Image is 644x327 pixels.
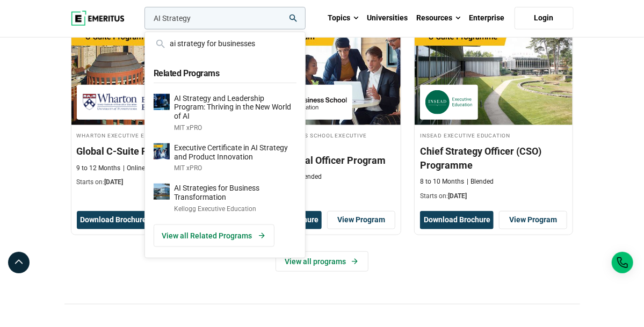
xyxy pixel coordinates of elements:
h4: Wharton Executive Education [77,130,224,140]
p: Kellogg Executive Education [174,205,296,214]
h4: Columbia Business School Executive Education [248,130,395,149]
input: woocommerce-product-search-field-0 [144,7,306,30]
p: Blended [467,177,494,186]
span: [DATE] [105,178,124,186]
p: 9 to 12 Months [77,164,121,173]
p: Online [124,164,146,173]
p: AI Strategy and Leadership Program: Thriving in the New World of AI [174,94,296,121]
a: View all Related Programs [154,224,274,247]
img: Executive Certificate in AI Strategy and Product Innovation [154,143,170,159]
a: Leadership Course by INSEAD Executive Education - October 14, 2025 INSEAD Executive Education INS... [415,18,573,206]
h3: Chief Financial Officer Program [248,154,395,167]
div: ai strategy for businesses [154,38,296,49]
a: AI Strategies for Business TransformationKellogg Executive Education [154,184,296,213]
p: Executive Certificate in AI Strategy and Product Innovation [174,143,296,162]
img: Global C-Suite Program | Online Leadership Course [71,18,229,125]
img: Wharton Executive Education [82,90,176,114]
h5: Related Programs [154,62,296,83]
p: MIT xPRO [174,123,296,133]
a: View Program [327,211,395,229]
img: AI Strategies for Business Transformation [154,184,170,200]
p: AI Strategies for Business Transformation [174,184,296,202]
a: AI Strategy and Leadership Program: Thriving in the New World of AIMIT xPRO [154,94,296,133]
button: Download Brochure [420,211,494,229]
img: Chief Financial Officer Program | Online Finance Course [243,18,401,125]
h4: INSEAD Executive Education [420,130,567,140]
a: View all programs [276,251,368,272]
img: AI Strategy and Leadership Program: Thriving in the New World of AI [154,94,170,110]
p: Blended [295,172,322,181]
p: Starts on: [420,192,567,201]
p: Starts on: [248,187,395,196]
a: Leadership Course by Wharton Executive Education - September 24, 2025 Wharton Executive Education... [71,18,229,193]
h3: Chief Strategy Officer (CSO) Programme [420,144,567,171]
img: Chief Strategy Officer (CSO) Programme | Online Leadership Course [415,18,573,125]
a: View Program [499,211,567,229]
button: Download Brochure [77,211,150,229]
p: 8 to 10 Months [420,177,464,186]
p: Starts on: [77,178,224,187]
img: INSEAD Executive Education [425,90,473,114]
span: [DATE] [448,192,467,200]
h3: Global C-Suite Program [77,144,224,158]
p: MIT xPRO [174,164,296,173]
a: Login [515,7,574,30]
a: Executive Certificate in AI Strategy and Product InnovationMIT xPRO [154,143,296,173]
a: Finance Course by Columbia Business School Executive Education - September 29, 2025 Columbia Busi... [243,18,401,201]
